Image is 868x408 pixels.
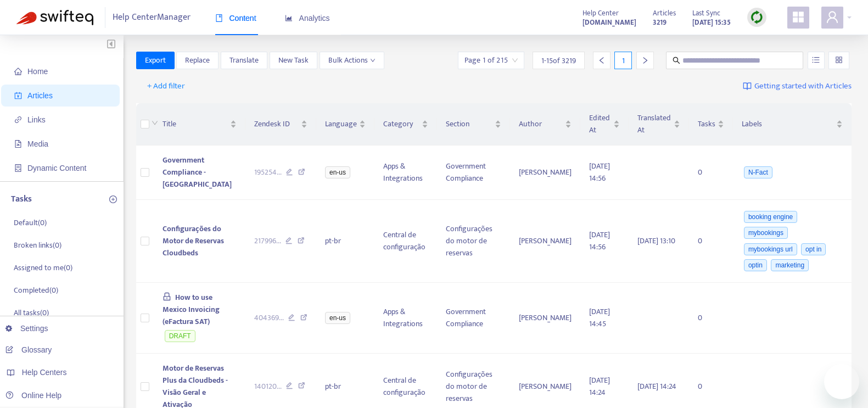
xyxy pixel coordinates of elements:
[109,195,117,203] span: plus-circle
[583,16,636,29] a: [DOMAIN_NAME]
[5,391,61,400] a: Online Help
[139,77,193,95] button: + Add filter
[27,164,86,172] span: Dynamic Content
[826,10,839,24] span: user
[510,146,581,200] td: [PERSON_NAME]
[285,14,330,23] span: Analytics
[374,146,437,200] td: Apps & Integrations
[320,52,384,69] button: Bulk Actionsdown
[689,283,733,354] td: 0
[374,103,437,146] th: Category
[641,57,649,64] span: right
[374,200,437,283] td: Central de configuração
[11,193,32,206] p: Tasks
[580,103,629,146] th: Edited At
[510,200,581,283] td: [PERSON_NAME]
[370,58,376,63] span: down
[744,259,767,271] span: optin
[285,14,293,22] span: area-chart
[328,54,376,66] span: Bulk Actions
[325,166,350,178] span: en-us
[14,164,22,172] span: container
[771,259,809,271] span: marketing
[215,14,223,22] span: book
[692,16,731,29] strong: [DATE] 15:35
[801,243,826,255] span: opt in
[744,166,772,178] span: N-Fact
[176,52,219,69] button: Replace
[629,103,689,146] th: Translated At
[637,234,675,247] span: [DATE] 13:10
[637,112,671,136] span: Translated At
[316,200,374,283] td: pt-br
[152,120,158,126] span: down
[27,139,48,148] span: Media
[692,7,720,19] span: Last Sync
[750,10,764,24] img: sync.dc5367851b00ba804db3.png
[689,103,733,146] th: Tasks
[165,330,195,342] span: DRAFT
[136,52,175,69] button: Export
[437,283,510,354] td: Government Compliance
[154,103,245,146] th: Title
[589,160,610,185] span: [DATE] 14:56
[743,77,852,95] a: Getting started with Articles
[614,52,632,69] div: 1
[510,283,581,354] td: [PERSON_NAME]
[254,312,284,324] span: 404369 ...
[744,211,797,223] span: booking engine
[698,118,715,130] span: Tasks
[27,67,48,76] span: Home
[653,7,676,19] span: Articles
[541,55,576,66] span: 1 - 15 of 3219
[437,200,510,283] td: Configurações do motor de reservas
[598,57,606,64] span: left
[316,103,374,146] th: Language
[221,52,267,69] button: Translate
[278,54,309,66] span: New Task
[113,7,191,28] span: Help Center Manager
[589,374,610,399] span: [DATE] 14:24
[147,80,185,93] span: + Add filter
[163,222,224,259] span: Configurações do Motor de Reservas Cloudbeds
[446,118,492,130] span: Section
[653,16,667,29] strong: 3219
[14,140,22,148] span: file-image
[325,312,350,324] span: en-us
[673,57,680,64] span: search
[22,368,67,377] span: Help Centers
[754,80,852,93] span: Getting started with Articles
[27,91,53,100] span: Articles
[792,10,805,24] span: appstore
[254,235,281,247] span: 217996 ...
[743,82,752,91] img: image-link
[185,54,210,66] span: Replace
[824,364,859,399] iframe: Button to launch messaging window
[5,324,48,333] a: Settings
[374,283,437,354] td: Apps & Integrations
[5,345,52,354] a: Glossary
[689,200,733,283] td: 0
[437,103,510,146] th: Section
[254,166,282,178] span: 195254 ...
[14,116,22,124] span: link
[14,217,47,228] p: Default ( 0 )
[163,154,232,191] span: Government Compliance - [GEOGRAPHIC_DATA]
[14,262,72,273] p: Assigned to me ( 0 )
[145,54,166,66] span: Export
[229,54,259,66] span: Translate
[254,118,299,130] span: Zendesk ID
[14,307,49,318] p: All tasks ( 0 )
[744,227,788,239] span: mybookings
[733,103,852,146] th: Labels
[744,243,797,255] span: mybookings url
[14,284,58,296] p: Completed ( 0 )
[27,115,46,124] span: Links
[245,103,317,146] th: Zendesk ID
[14,239,61,251] p: Broken links ( 0 )
[808,52,825,69] button: unordered-list
[812,56,820,64] span: unordered-list
[254,381,282,393] span: 140120 ...
[437,146,510,200] td: Government Compliance
[519,118,563,130] span: Author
